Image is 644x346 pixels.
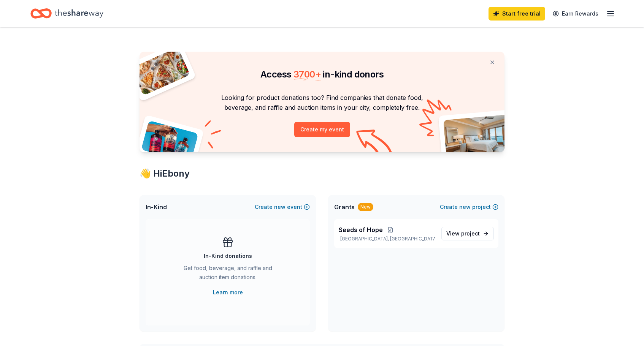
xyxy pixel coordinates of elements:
a: Earn Rewards [548,7,603,21]
span: Grants [334,202,355,212]
span: Access in-kind donors [260,69,384,80]
span: 3700 + [293,69,321,80]
span: In-Kind [146,202,167,212]
p: Looking for product donations too? Find companies that donate food, beverage, and raffle and auct... [149,93,495,113]
img: Curvy arrow [356,130,394,158]
span: View [446,229,480,238]
a: Start free trial [489,7,545,21]
span: new [274,202,286,212]
button: Create my event [294,122,350,137]
button: Createnewproject [440,202,498,212]
div: 👋 Hi Ebony [140,167,504,180]
div: New [358,203,373,211]
a: View project [441,227,494,240]
img: Pizza [131,47,190,96]
span: project [461,230,480,237]
button: Createnewevent [255,202,310,212]
a: Learn more [213,288,243,297]
p: [GEOGRAPHIC_DATA], [GEOGRAPHIC_DATA] [339,236,435,242]
a: Home [30,5,103,22]
div: In-Kind donations [204,251,252,261]
span: Seeds of Hope [339,225,383,234]
div: Get food, beverage, and raffle and auction item donations. [176,264,279,285]
span: new [459,202,471,212]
